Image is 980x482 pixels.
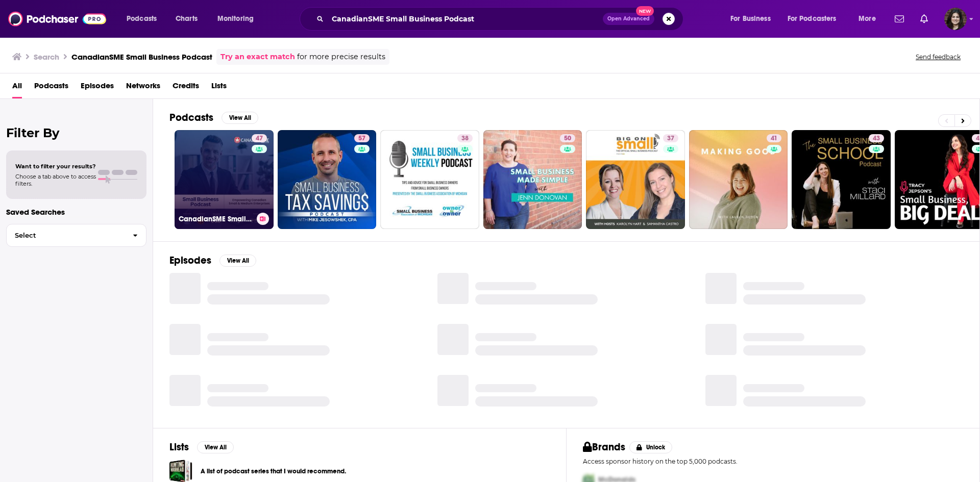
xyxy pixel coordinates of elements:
[179,215,253,223] h3: CanadianSME Small Business Podcast
[944,8,967,30] button: Show profile menu
[583,441,625,453] h2: Brands
[944,8,967,30] img: User Profile
[944,8,967,30] span: Logged in as amandavpr
[220,51,295,63] a: Try an exact match
[219,255,256,267] button: View All
[211,78,227,98] a: Lists
[380,130,479,229] a: 38
[7,232,125,239] span: Select
[309,7,693,31] div: Search podcasts, credits, & more...
[201,466,346,477] a: A list of podcast series that I would recommend.
[792,130,891,229] a: 43
[771,134,777,144] span: 41
[127,12,157,26] span: Podcasts
[869,134,884,142] a: 43
[34,78,68,98] a: Podcasts
[667,134,674,144] span: 37
[197,441,234,453] button: View All
[328,11,603,27] input: Search podcasts, credits, & more...
[169,441,234,453] a: ListsView All
[222,112,258,124] button: View All
[81,78,114,98] a: Episodes
[217,12,254,26] span: Monitoring
[354,134,370,142] a: 57
[173,78,199,98] a: Credits
[169,254,211,267] h2: Episodes
[781,11,851,27] button: open menu
[689,130,788,229] a: 41
[851,11,889,27] button: open menu
[297,51,385,63] span: for more precise results
[607,16,650,21] span: Open Advanced
[71,52,212,62] h3: CanadianSME Small Business Podcast
[461,134,469,144] span: 38
[583,458,963,465] p: Access sponsor history on the top 5,000 podcasts.
[6,207,146,217] p: Saved Searches
[175,130,274,229] a: 47CanadianSME Small Business Podcast
[913,53,964,61] button: Send feedback
[6,125,146,140] h2: Filter By
[169,11,204,27] a: Charts
[126,78,160,98] a: Networks
[176,12,198,26] span: Charts
[6,224,146,247] button: Select
[730,12,771,26] span: For Business
[873,134,880,144] span: 43
[916,10,932,28] a: Show notifications dropdown
[12,78,22,98] a: All
[629,441,673,453] button: Unlock
[169,441,189,453] h2: Lists
[119,11,170,27] button: open menu
[767,134,781,142] a: 41
[891,10,908,28] a: Show notifications dropdown
[663,134,678,142] a: 37
[169,111,213,124] h2: Podcasts
[788,12,837,26] span: For Podcasters
[169,254,256,267] a: EpisodesView All
[256,134,263,144] span: 47
[358,134,365,144] span: 57
[34,52,59,62] h3: Search
[636,6,654,16] span: New
[169,111,258,124] a: PodcastsView All
[564,134,571,144] span: 50
[457,134,473,142] a: 38
[278,130,377,229] a: 57
[859,12,876,26] span: More
[483,130,582,229] a: 50
[210,11,267,27] button: open menu
[252,134,267,142] a: 47
[723,11,783,27] button: open menu
[603,13,654,25] button: Open AdvancedNew
[15,173,96,187] span: Choose a tab above to access filters.
[560,134,575,142] a: 50
[8,9,106,29] img: Podchaser - Follow, Share and Rate Podcasts
[586,130,685,229] a: 37
[15,163,96,170] span: Want to filter your results?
